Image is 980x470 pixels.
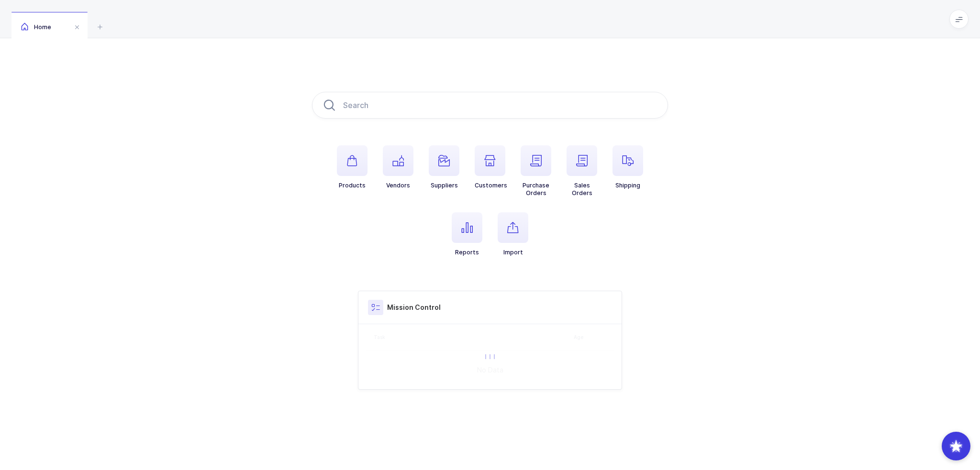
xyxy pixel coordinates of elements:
[521,145,551,197] button: PurchaseOrders
[498,212,528,256] button: Import
[475,145,507,189] button: Customers
[383,145,413,189] button: Vendors
[612,145,643,189] button: Shipping
[387,303,441,312] h3: Mission Control
[337,145,367,189] button: Products
[21,23,51,31] span: Home
[429,145,459,189] button: Suppliers
[452,212,482,256] button: Reports
[312,92,668,119] input: Search
[567,145,597,197] button: SalesOrders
